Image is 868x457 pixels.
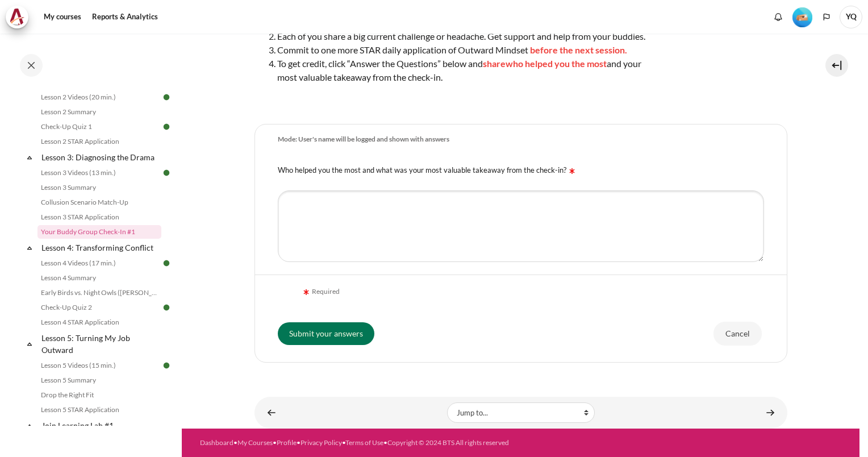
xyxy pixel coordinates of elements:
span: share [483,58,506,69]
a: Copyright © 2024 BTS All rights reserved [387,438,509,447]
a: Lesson 3: Diagnosing the Drama [40,149,161,165]
span: Collapse [24,338,35,350]
div: Required [301,286,340,298]
img: Done [161,122,172,132]
a: Collusion Scenario Match-Up [37,196,161,209]
img: Done [161,360,172,371]
a: Lesson 3 STAR Application [37,210,161,224]
a: Lesson 3 Summary [37,181,161,194]
a: Lesson 4 STAR Application [37,315,161,329]
a: Lesson 5 STAR Application [37,403,161,417]
div: Mode: User's name will be logged and shown with answers [278,135,449,144]
a: User menu [840,6,862,28]
input: Cancel [713,322,762,346]
input: Submit your answers [278,322,374,345]
a: Lesson 5 Summary [37,373,161,387]
a: Lesson 2 STAR Application [37,135,161,148]
img: Required field [566,165,578,177]
div: • • • • • [200,438,552,448]
button: Languages [818,9,835,26]
span: Each of you share a big current challenge or headache. Get support and help from your buddies. [277,31,645,41]
span: . [625,44,627,55]
div: Show notification window with no new notifications [770,9,787,26]
img: Done [161,92,172,102]
a: My Courses [237,438,273,447]
span: who helped you the most [506,58,607,69]
a: Your Buddy Group Check-In #1 [37,225,161,239]
a: Level #2 [788,6,817,27]
li: To get credit, click “Answer the Questions” below and and your most valuable takeaway from the ch... [277,57,652,84]
a: Privacy Policy [301,438,342,447]
a: Lesson 3 Videos (13 min.) [37,166,161,180]
a: Drop the Right Fit [37,388,161,402]
div: Level #2 [792,6,812,27]
a: ◄ Lesson 3 STAR Application [260,401,283,423]
a: Architeck Architeck [6,6,34,28]
a: Lesson 5 Videos (15 min.) [37,359,161,372]
img: Done [161,258,172,268]
a: Lesson 4 Summary [37,271,161,285]
img: Level #2 [792,7,812,27]
img: Architeck [9,9,25,26]
a: Lesson 4 Videos (17 min.) ► [759,401,782,423]
a: Lesson 2 Videos (20 min.) [37,90,161,104]
img: Done [161,168,172,178]
a: My courses [40,6,85,28]
a: Lesson 4: Transforming Conflict [40,240,161,255]
a: Lesson 5: Turning My Job Outward [40,330,161,358]
img: Required field [301,286,312,298]
span: Collapse [24,242,35,254]
label: Who helped you the most and what was your most valuable takeaway from the check-in? [278,165,578,175]
a: Lesson 2 Summary [37,105,161,119]
a: Lesson 4 Videos (17 min.) [37,256,161,270]
img: Done [161,302,172,313]
span: YQ [840,6,862,28]
a: Join Learning Lab #1 [40,418,161,433]
span: before the next session [530,44,625,55]
a: Reports & Analytics [88,6,162,28]
a: Dashboard [200,438,233,447]
span: Collapse [24,152,35,163]
a: Profile [277,438,297,447]
li: Commit to one more STAR daily application of Outward Mindset [277,43,652,57]
a: Check-Up Quiz 1 [37,120,161,134]
a: Early Birds vs. Night Owls ([PERSON_NAME]'s Story) [37,286,161,300]
a: Terms of Use [345,438,383,447]
span: Collapse [24,420,35,431]
a: Check-Up Quiz 2 [37,301,161,314]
